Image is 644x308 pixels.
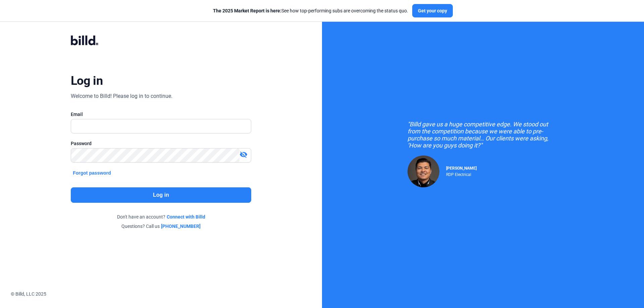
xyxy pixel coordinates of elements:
button: Get your copy [412,4,453,17]
button: Log in [71,187,251,203]
div: Questions? Call us [71,223,251,230]
img: Raul Pacheco [408,156,439,187]
a: [PHONE_NUMBER] [161,223,201,230]
div: Don't have an account? [71,213,251,220]
span: [PERSON_NAME] [446,166,477,171]
div: Log in [71,73,103,88]
div: RDP Electrical [446,171,477,177]
div: Password [71,140,251,147]
a: Connect with Billd [167,213,205,220]
mat-icon: visibility_off [239,150,248,159]
div: See how top-performing subs are overcoming the status quo. [213,7,408,14]
div: "Billd gave us a huge competitive edge. We stood out from the competition because we were able to... [408,121,558,149]
span: The 2025 Market Report is here: [213,8,281,13]
div: Welcome to Billd! Please log in to continue. [71,92,172,100]
button: Forgot password [71,169,113,177]
div: Email [71,111,251,118]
